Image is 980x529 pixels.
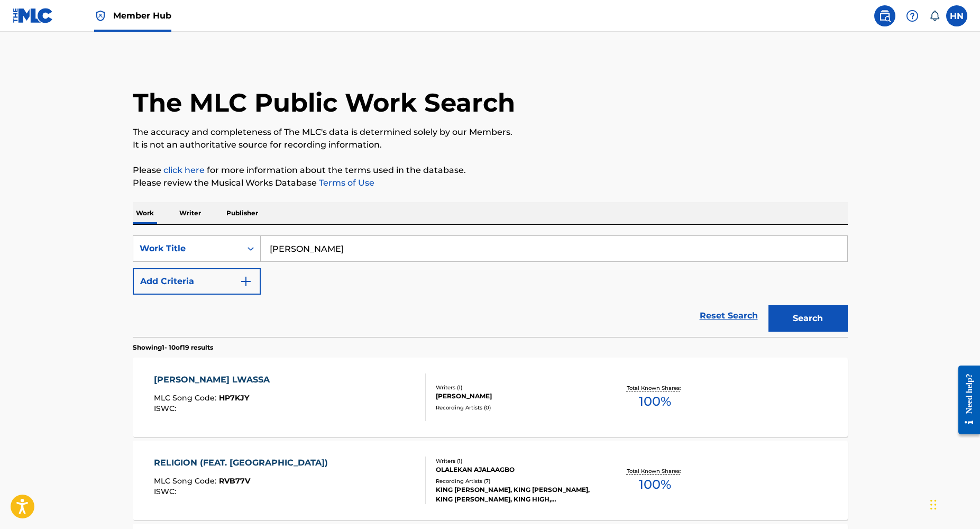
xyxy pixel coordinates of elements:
div: Recording Artists ( 7 ) [436,477,596,485]
a: [PERSON_NAME] LWASSAMLC Song Code:HP7KJYISWC:Writers (1)[PERSON_NAME]Recording Artists (0)Total K... [133,358,848,437]
div: Help [902,5,923,26]
img: MLC Logo [13,8,53,23]
img: Top Rightsholder [94,10,107,22]
span: 100 % [639,392,671,411]
button: Search [768,305,848,332]
div: [PERSON_NAME] [436,391,596,401]
div: [PERSON_NAME] LWASSA [154,373,275,386]
div: Recording Artists ( 0 ) [436,404,596,412]
span: Member Hub [113,10,171,22]
div: Work Title [140,242,235,255]
p: Please review the Musical Works Database [133,177,848,189]
a: RELIGION (FEAT. [GEOGRAPHIC_DATA])MLC Song Code:RVB77VISWC:Writers (1)OLALEKAN AJALAAGBORecording... [133,441,848,520]
span: MLC Song Code : [154,476,219,486]
iframe: Resource Center [950,362,980,439]
p: Publisher [223,202,261,224]
form: Search Form [133,235,848,337]
div: KING [PERSON_NAME], KING [PERSON_NAME], KING [PERSON_NAME], KING HIGH, [PERSON_NAME] [436,485,596,504]
img: help [906,10,919,22]
p: Showing 1 - 10 of 19 results [133,343,213,352]
span: ISWC : [154,487,179,496]
img: 9d2ae6d4665cec9f34b9.svg [240,275,252,288]
div: Drag [930,489,937,521]
button: Add Criteria [133,268,261,295]
p: Work [133,202,157,224]
p: Writer [176,202,204,224]
a: click here [163,165,205,175]
div: User Menu [946,5,967,26]
p: It is not an authoritative source for recording information. [133,139,848,151]
div: Writers ( 1 ) [436,457,596,465]
div: RELIGION (FEAT. [GEOGRAPHIC_DATA]) [154,457,333,469]
div: Notifications [929,11,940,21]
span: MLC Song Code : [154,393,219,403]
span: 100 % [639,475,671,494]
div: Writers ( 1 ) [436,384,596,391]
span: RVB77V [219,476,250,486]
p: Please for more information about the terms used in the database. [133,164,848,177]
img: search [878,10,891,22]
iframe: Chat Widget [927,478,980,529]
a: Public Search [874,5,895,26]
p: Total Known Shares: [627,384,683,392]
a: Reset Search [694,304,763,327]
h1: The MLC Public Work Search [133,87,515,118]
a: Terms of Use [317,178,374,188]
span: ISWC : [154,404,179,413]
span: HP7KJY [219,393,249,403]
div: OLALEKAN AJALAAGBO [436,465,596,475]
p: Total Known Shares: [627,467,683,475]
p: The accuracy and completeness of The MLC's data is determined solely by our Members. [133,126,848,139]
